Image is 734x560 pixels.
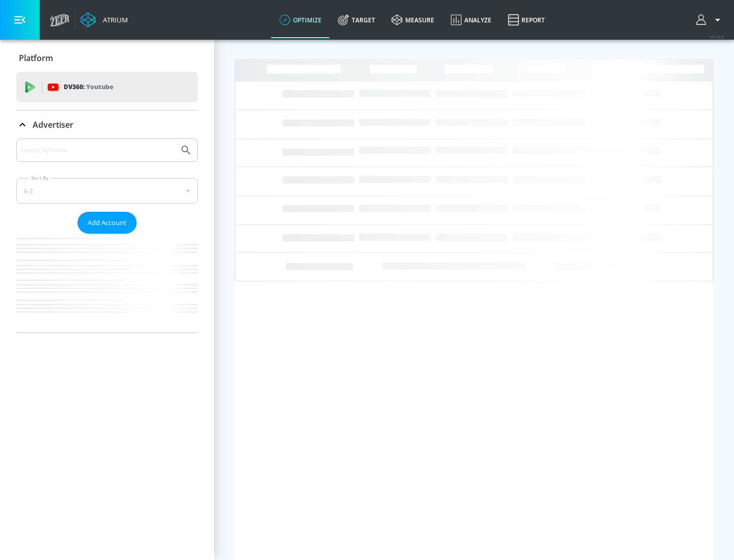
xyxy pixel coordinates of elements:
nav: list of Advertiser [16,234,198,332]
a: Target [330,2,383,38]
button: Add Account [77,212,137,234]
p: Youtube [86,81,113,92]
label: Sort By [29,175,51,181]
a: Atrium [81,12,128,27]
a: optimize [271,2,330,38]
div: A-Z [16,178,198,204]
p: DV360: [64,81,113,93]
div: Advertiser [16,138,198,332]
a: measure [383,2,442,38]
input: Search by name [20,144,175,157]
span: v 4.24.0 [710,34,724,39]
p: Advertiser [33,119,73,130]
a: Analyze [442,2,500,38]
span: Add Account [88,217,126,229]
a: Report [500,2,553,38]
div: Atrium [99,15,128,24]
div: Platform [16,44,198,72]
p: Platform [19,52,53,64]
div: Advertiser [16,110,198,139]
div: DV360: Youtube [16,72,198,102]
